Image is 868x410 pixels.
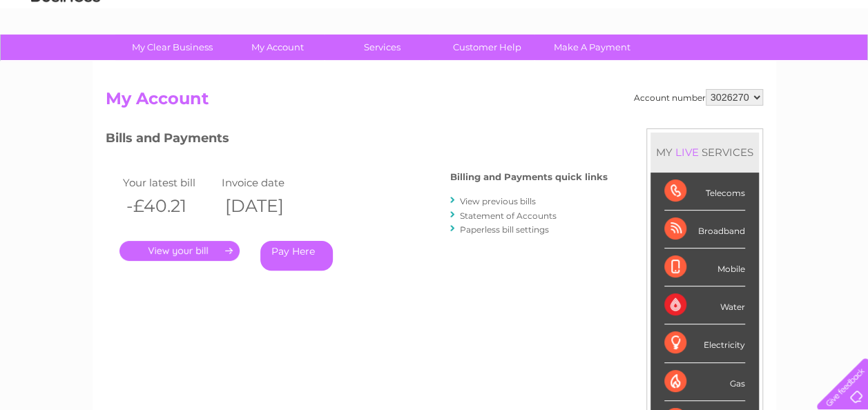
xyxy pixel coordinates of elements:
a: Contact [776,59,810,69]
a: Customer Help [430,35,544,60]
div: Broadband [664,211,745,248]
div: Gas [664,363,745,401]
a: Water [625,59,651,69]
th: -£40.21 [119,192,219,220]
a: Pay Here [260,241,333,271]
a: Log out [822,59,855,69]
th: [DATE] [218,192,318,220]
a: Telecoms [698,59,740,69]
div: Clear Business is a trading name of Verastar Limited (registered in [GEOGRAPHIC_DATA] No. 3667643... [108,8,761,67]
a: Blog [748,59,768,69]
div: Telecoms [664,173,745,211]
h2: My Account [106,89,763,115]
a: Paperless bill settings [460,224,549,235]
a: . [119,241,240,261]
a: Energy [659,59,690,69]
a: Make A Payment [535,35,649,60]
div: MY SERVICES [650,133,759,172]
div: Electricity [664,324,745,362]
a: View previous bills [460,196,536,206]
h3: Bills and Payments [106,128,608,153]
a: 0333 014 3131 [608,7,703,24]
h4: Billing and Payments quick links [450,172,608,182]
a: Statement of Accounts [460,211,557,221]
div: Account number [634,89,763,106]
td: Your latest bill [119,173,219,192]
div: Water [664,286,745,324]
div: Mobile [664,248,745,286]
a: My Account [220,35,334,60]
img: logo.png [30,36,101,78]
a: My Clear Business [115,35,229,60]
a: Services [325,35,439,60]
div: LIVE [673,146,702,159]
td: Invoice date [218,173,318,192]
